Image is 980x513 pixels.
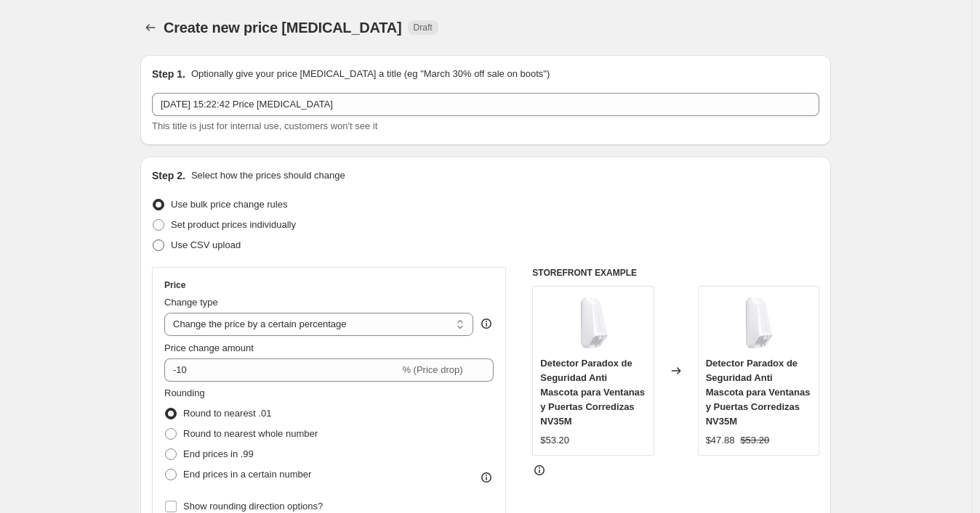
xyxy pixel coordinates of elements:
span: Round to nearest .01 [183,408,271,419]
h3: Price [164,279,185,291]
span: Detector Paradox de Seguridad Anti Mascota para Ventanas y Puertas Corredizas NV35M [540,358,645,427]
span: Use bulk price change rules [171,199,287,210]
img: NV35M-2_80x.jpg [564,294,622,352]
input: -15 [164,358,399,382]
span: End prices in .99 [183,448,254,459]
input: 30% off holiday sale [152,93,819,116]
div: $47.88 [706,433,735,448]
span: Detector Paradox de Seguridad Anti Mascota para Ventanas y Puertas Corredizas NV35M [706,358,811,427]
span: Rounding [164,387,205,398]
span: Use CSV upload [171,239,241,250]
strike: $53.20 [740,433,769,448]
h6: STOREFRONT EXAMPLE [532,267,819,279]
img: NV35M-2_80x.jpg [729,294,787,352]
p: Optionally give your price [MEDICAL_DATA] a title (eg "March 30% off sale on boots") [191,67,550,81]
div: help [479,316,494,331]
span: % (Price drop) [402,364,462,375]
h2: Step 1. [152,67,185,81]
span: Draft [414,22,433,33]
span: End prices in a certain number [183,469,311,480]
span: This title is just for internal use, customers won't see it [152,120,377,131]
span: Set product prices individually [171,219,296,230]
h2: Step 2. [152,168,185,183]
div: $53.20 [540,433,569,448]
button: Price change jobs [140,17,161,38]
span: Show rounding direction options? [183,501,323,512]
span: Change type [164,297,218,308]
span: Create new price [MEDICAL_DATA] [164,20,402,36]
span: Price change amount [164,342,254,353]
span: Round to nearest whole number [183,428,318,439]
p: Select how the prices should change [191,168,345,183]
